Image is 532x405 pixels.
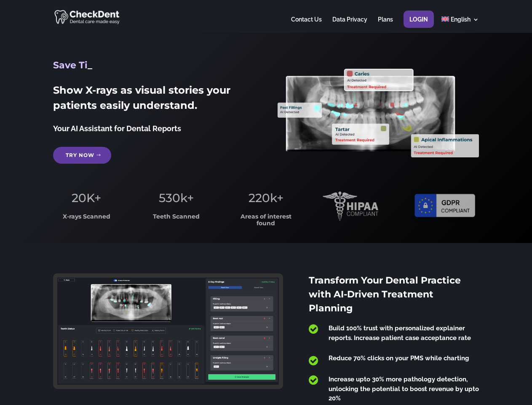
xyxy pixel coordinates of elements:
[72,191,101,205] span: 20K+
[378,16,393,33] a: Plans
[332,16,367,33] a: Data Privacy
[451,16,471,23] span: English
[329,375,479,402] span: Increase upto 30% more pathology detection, unlocking the potential to boost revenue by upto 20%
[309,324,318,335] span: 
[291,16,322,33] a: Contact Us
[409,16,428,33] a: Login
[441,16,479,33] a: English
[53,124,181,133] span: Your AI Assistant for Dental Reports
[88,59,92,71] span: _
[329,354,469,362] span: Reduce 70% clicks on your PMS while charting
[53,83,254,117] h2: Show X-rays as visual stories your patients easily understand.
[309,275,461,314] span: Transform Your Dental Practice with AI-Driven Treatment Planning
[53,147,111,164] a: Try Now
[309,375,318,386] span: 
[278,69,479,157] img: X_Ray_annotated
[159,191,194,205] span: 530k+
[329,324,471,342] span: Build 100% trust with personalized explainer reports. Increase patient case acceptance rate
[54,8,120,25] img: CheckDent AI
[309,355,318,366] span: 
[53,59,88,71] span: Save Ti
[249,191,283,205] span: 220k+
[233,213,299,231] h3: Areas of interest found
